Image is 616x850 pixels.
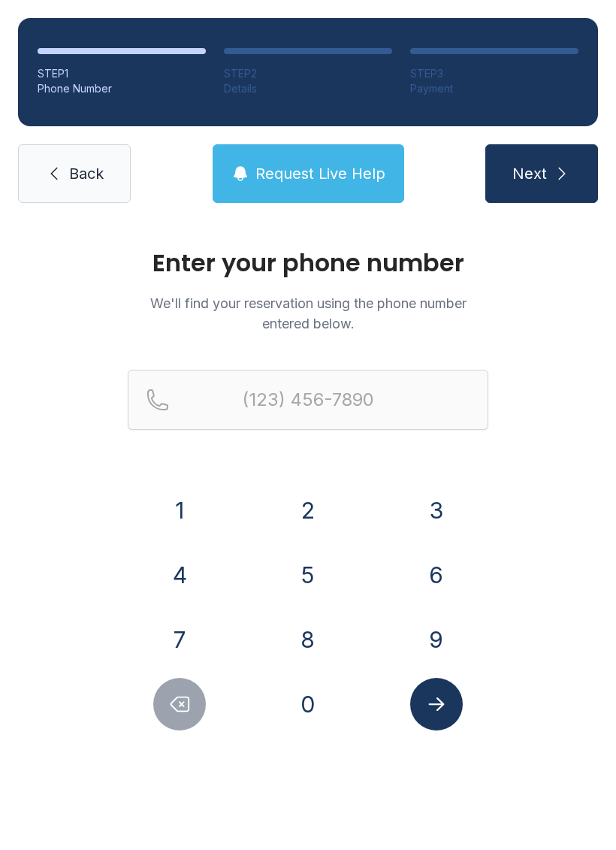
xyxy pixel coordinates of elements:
[153,678,206,731] button: Delete number
[128,293,488,334] p: We'll find your reservation using the phone number entered below.
[410,484,463,537] button: 3
[410,613,463,666] button: 9
[128,251,488,275] h1: Enter your phone number
[512,163,547,184] span: Next
[128,370,488,430] input: Reservation phone number
[410,549,463,601] button: 6
[153,613,206,666] button: 7
[410,66,578,81] div: STEP 3
[282,484,334,537] button: 2
[224,81,392,96] div: Details
[282,678,334,731] button: 0
[38,66,206,81] div: STEP 1
[69,163,104,184] span: Back
[282,613,334,666] button: 8
[410,81,578,96] div: Payment
[282,549,334,601] button: 5
[224,66,392,81] div: STEP 2
[38,81,206,96] div: Phone Number
[410,678,463,731] button: Submit lookup form
[153,549,206,601] button: 4
[153,484,206,537] button: 1
[255,163,385,184] span: Request Live Help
